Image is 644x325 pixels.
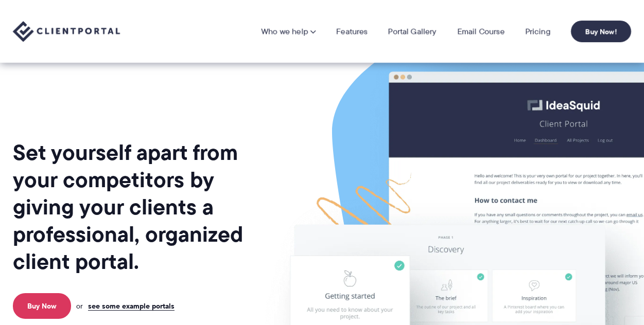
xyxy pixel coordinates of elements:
a: Email Course [457,27,504,35]
a: Buy Now [13,293,71,319]
a: Who we help [261,27,316,35]
a: Buy Now! [571,21,631,42]
a: Pricing [525,27,550,35]
h1: Set yourself apart from your competitors by giving your clients a professional, organized client ... [13,139,260,275]
a: Portal Gallery [388,27,437,35]
a: see some example portals [88,301,175,311]
span: or [76,301,83,311]
a: Features [336,27,368,35]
